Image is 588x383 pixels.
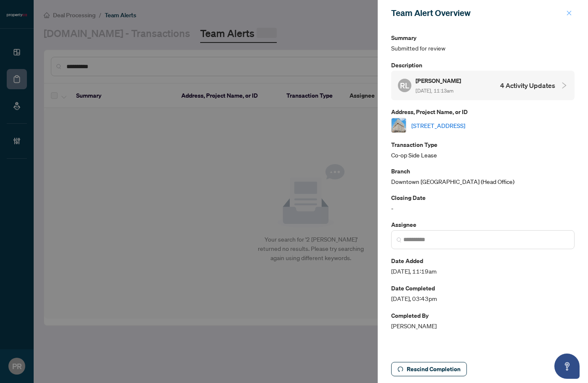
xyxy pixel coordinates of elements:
span: Submitted for review [391,43,575,53]
p: Assignee [391,220,575,229]
h4: 4 Activity Updates [500,80,555,90]
span: RL [400,80,409,91]
button: Open asap [554,354,580,379]
p: Transaction Type [391,140,575,149]
img: thumbnail-img [392,118,406,133]
img: search_icon [397,237,402,242]
div: - [391,193,575,213]
a: [STREET_ADDRESS] [411,121,465,130]
div: Team Alert Overview [391,7,564,19]
p: Summary [391,33,575,43]
span: Rescind Completion [407,362,461,376]
div: RL[PERSON_NAME] [DATE], 11:13am4 Activity Updates [391,71,575,100]
p: Address, Project Name, or ID [391,107,575,117]
p: Completed By [391,311,575,320]
button: Rescind Completion [391,362,467,376]
span: close [566,10,572,16]
p: Branch [391,166,575,176]
span: undo [397,366,403,372]
p: Description [391,60,575,70]
div: Downtown [GEOGRAPHIC_DATA] (Head Office) [391,166,575,186]
p: Date Completed [391,283,575,293]
span: [DATE], 03:43pm [391,294,575,303]
h5: [PERSON_NAME] [416,76,462,85]
p: Closing Date [391,193,575,202]
span: [PERSON_NAME] [391,321,575,331]
span: [DATE], 11:13am [416,88,453,94]
p: Date Added [391,256,575,266]
span: collapsed [560,82,568,89]
span: [DATE], 11:19am [391,266,575,276]
div: Co-op Side Lease [391,140,575,160]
